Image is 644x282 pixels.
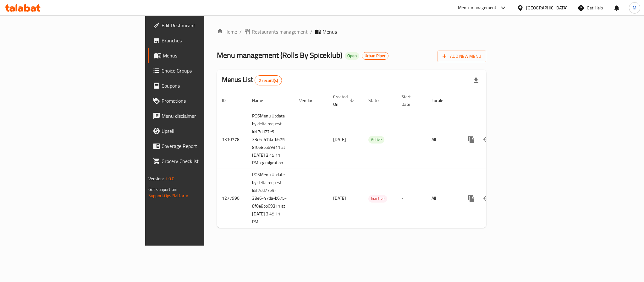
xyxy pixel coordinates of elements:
[368,97,389,104] span: Status
[368,195,387,202] span: Inactive
[148,108,253,123] a: Menu disclaimer
[148,192,188,200] a: Support.OpsPlatform
[479,191,494,206] button: Change Status
[162,67,248,74] span: Choice Groups
[217,28,486,35] nav: breadcrumb
[255,78,282,84] span: 2 record(s)
[333,135,346,144] span: [DATE]
[222,75,282,85] h2: Menus List
[396,169,427,228] td: -
[162,142,248,150] span: Coverage Report
[310,28,312,35] li: /
[162,82,248,89] span: Coupons
[362,53,388,58] span: Urban Piper
[469,73,484,88] div: Export file
[299,97,321,104] span: Vendor
[165,175,174,183] span: 1.0.0
[464,191,479,206] button: more
[633,4,636,11] span: M
[333,93,356,108] span: Created On
[252,97,271,104] span: Name
[427,110,459,169] td: All
[401,93,419,108] span: Start Date
[148,175,164,183] span: Version:
[247,110,294,169] td: POSMenu Update by delta request Id:f7dd77e9-33e6-47da-b675-8f0e8bb69311 at [DATE] 3:45:11 PM-cg m...
[368,136,384,144] div: Active
[163,52,248,59] span: Menus
[217,48,342,62] span: Menu management ( Rolls By Spiceklub )
[252,28,308,35] span: Restaurants management
[162,37,248,44] span: Branches
[333,194,346,202] span: [DATE]
[368,136,384,143] span: Active
[148,63,253,78] a: Choice Groups
[148,154,253,169] a: Grocery Checklist
[247,169,294,228] td: POSMenu Update by delta request Id:f7dd77e9-33e6-47da-b675-8f0e8bb69311 at [DATE] 3:45:11 PM
[148,18,253,33] a: Edit Restaurant
[148,78,253,93] a: Coupons
[479,132,494,147] button: Change Status
[148,93,253,108] a: Promotions
[162,157,248,165] span: Grocery Checklist
[162,127,248,135] span: Upsell
[464,132,479,147] button: more
[432,97,451,104] span: Locale
[148,123,253,138] a: Upsell
[217,91,529,228] table: enhanced table
[526,4,568,11] div: [GEOGRAPHIC_DATA]
[345,52,359,60] div: Open
[148,138,253,154] a: Coverage Report
[438,51,486,62] button: Add New Menu
[427,169,459,228] td: All
[396,110,427,169] td: -
[255,75,282,85] div: Total records count
[162,97,248,105] span: Promotions
[458,4,497,12] div: Menu-management
[162,22,248,29] span: Edit Restaurant
[459,91,529,110] th: Actions
[222,97,234,104] span: ID
[443,52,481,60] span: Add New Menu
[162,112,248,120] span: Menu disclaimer
[148,33,253,48] a: Branches
[148,48,253,63] a: Menus
[322,28,337,35] span: Menus
[148,185,177,193] span: Get support on:
[244,28,308,35] a: Restaurants management
[345,53,359,58] span: Open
